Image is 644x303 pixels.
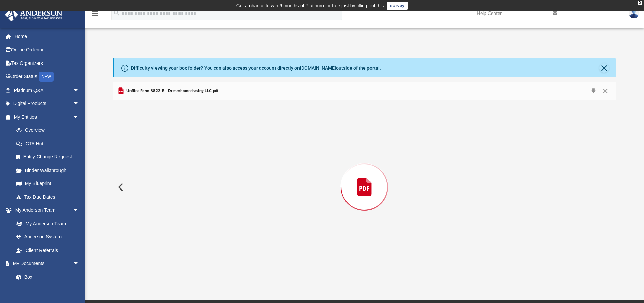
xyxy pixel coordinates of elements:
[9,190,90,204] a: Tax Due Dates
[5,56,90,70] a: Tax Organizers
[9,150,90,164] a: Entity Change Request
[125,88,218,94] span: Unfiled Form 8822-B - Dreamhomechasing LLC.pdf
[73,110,86,124] span: arrow_drop_down
[91,13,99,18] a: menu
[5,97,90,110] a: Digital Productsarrow_drop_down
[9,124,90,137] a: Overview
[638,1,642,5] div: close
[9,270,83,284] a: Box
[5,257,86,271] a: My Documentsarrow_drop_down
[5,110,90,124] a: My Entitiesarrow_drop_down
[73,97,86,111] span: arrow_drop_down
[629,8,639,18] img: User Pic
[73,83,86,97] span: arrow_drop_down
[91,9,99,18] i: menu
[9,177,86,191] a: My Blueprint
[9,244,86,257] a: Client Referrals
[131,65,381,72] div: Difficulty viewing your box folder? You can also access your account directly on outside of the p...
[113,178,127,197] button: Previous File
[39,72,54,82] div: NEW
[387,2,408,10] a: survey
[5,204,86,217] a: My Anderson Teamarrow_drop_down
[5,43,90,57] a: Online Ordering
[73,257,86,271] span: arrow_drop_down
[5,30,90,43] a: Home
[587,86,599,96] button: Download
[599,63,609,73] button: Close
[599,86,612,96] button: Close
[9,217,83,230] a: My Anderson Team
[113,9,120,17] i: search
[236,2,384,10] div: Get a chance to win 6 months of Platinum for free just by filling out this
[9,163,90,177] a: Binder Walkthrough
[300,65,336,71] a: [DOMAIN_NAME]
[113,82,616,274] div: Preview
[5,83,90,97] a: Platinum Q&Aarrow_drop_down
[9,137,90,150] a: CTA Hub
[73,204,86,218] span: arrow_drop_down
[5,70,90,84] a: Order StatusNEW
[9,230,86,244] a: Anderson System
[3,8,64,21] img: Anderson Advisors Platinum Portal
